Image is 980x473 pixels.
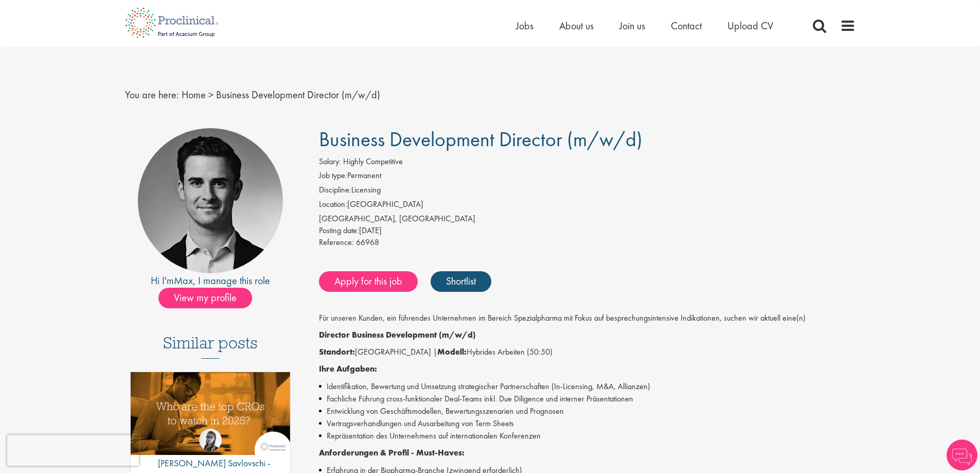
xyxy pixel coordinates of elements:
a: Shortlist [431,271,491,292]
label: Salary: [319,156,341,168]
li: Repräsentation des Unternehmens auf internationalen Konferenzen [319,430,856,442]
span: Business Development Director (m/w/d) [216,88,380,101]
img: Theodora Savlovschi - Wicks [199,429,222,451]
li: Fachliche Führung cross-funktionaler Deal-Teams inkl. Due Diligence und interner Präsentationen [319,393,856,405]
a: breadcrumb link [182,88,206,101]
li: Identifikation, Bewertung und Umsetzung strategischer Partnerschaften (In-Licensing, M&A, Allianzen) [319,380,856,393]
li: [GEOGRAPHIC_DATA] [319,199,856,213]
a: Apply for this job [319,271,418,292]
li: Entwicklung von Geschäftsmodellen, Bewertungsszenarien und Prognosen [319,405,856,417]
a: About us [559,19,594,32]
a: Max [174,274,193,287]
span: Posting date: [319,225,359,236]
li: Permanent [319,170,856,184]
strong: Director Business Development (m/w/d) [319,329,476,340]
strong: Ihre Aufgaben: [319,363,377,374]
a: Jobs [516,19,533,32]
div: [GEOGRAPHIC_DATA], [GEOGRAPHIC_DATA] [319,213,856,225]
iframe: reCAPTCHA [7,435,139,466]
p: [GEOGRAPHIC_DATA] | Hybrides Arbeiten (50:50) [319,346,856,358]
span: Business Development Director (m/w/d) [319,126,643,152]
li: Licensing [319,184,856,199]
div: [DATE] [319,225,856,237]
h3: Similar posts [163,334,258,359]
a: Contact [671,19,702,32]
img: Top 10 CROs 2025 | Proclinical [131,372,291,455]
img: imeage of recruiter Max Slevogt [138,128,283,273]
a: View my profile [158,290,262,303]
span: Highly Competitive [343,156,403,167]
div: Hi I'm , I manage this role [125,273,296,288]
a: Upload CV [727,19,773,32]
strong: Anforderungen & Profil - Must-Haves: [319,447,465,458]
label: Reference: [319,237,354,249]
strong: Standort: [319,346,355,357]
img: Chatbot [947,440,977,470]
a: Link to a post [131,372,291,463]
p: Für unseren Kunden, ein führendes Unternehmen im Bereich Spezialpharma mit Fokus auf besprechungs... [319,312,856,324]
span: 66968 [356,237,379,248]
label: Discipline: [319,184,351,196]
label: Job type: [319,170,347,182]
span: You are here: [125,88,179,101]
li: Vertragsverhandlungen und Ausarbeitung von Term Sheets [319,417,856,430]
span: View my profile [158,288,252,308]
strong: Modell: [437,346,467,357]
label: Location: [319,199,347,211]
span: > [208,88,213,101]
a: Join us [619,19,645,32]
